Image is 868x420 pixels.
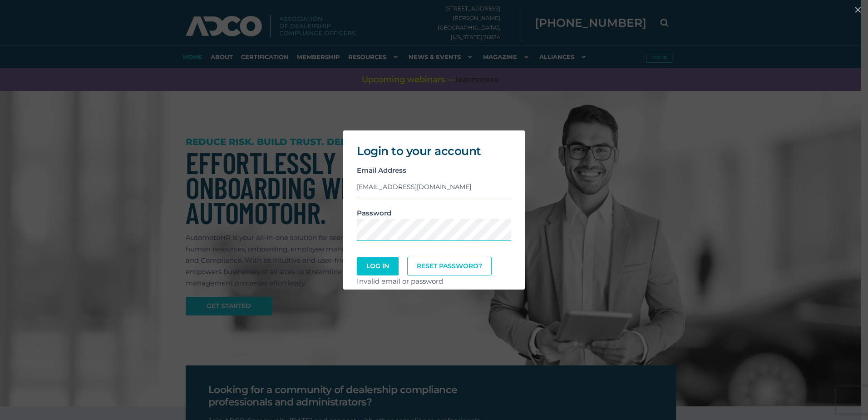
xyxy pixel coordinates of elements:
a: Reset Password? [407,257,492,275]
strong: Email Address [357,166,406,175]
strong: Password [357,209,391,217]
h2: Login to your account [357,144,511,158]
button: Log In [357,257,399,275]
div: Invalid email or password [357,275,511,287]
